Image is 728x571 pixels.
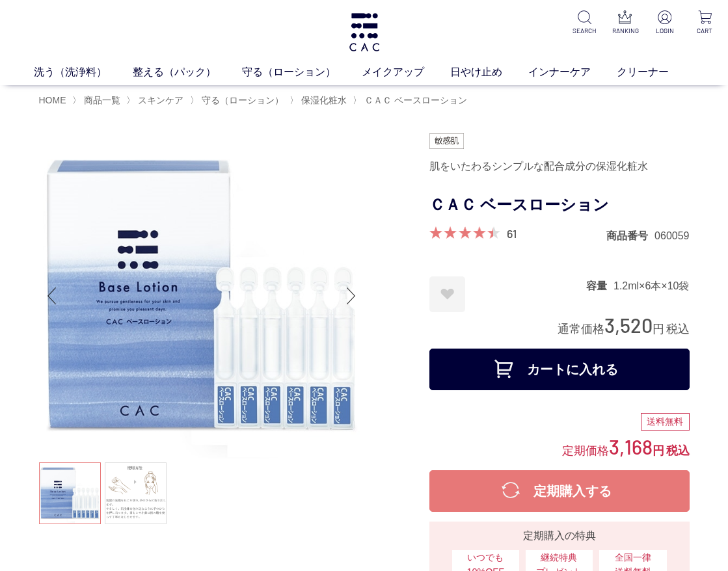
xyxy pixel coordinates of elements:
[666,323,690,336] span: 税込
[362,64,450,80] a: メイクアップ
[353,94,470,107] li: 〉
[652,10,677,36] a: LOGIN
[39,95,66,105] a: HOME
[572,26,597,36] p: SEARCH
[138,95,183,105] span: スキンケア
[429,470,690,512] button: 定期購入する
[364,95,467,105] span: ＣＡＣ ベースローション
[692,10,718,36] a: CART
[617,64,695,80] a: クリーナー
[507,226,517,241] a: 61
[39,270,65,322] div: Previous slide
[39,133,364,458] img: ＣＡＣ ベースローション
[692,26,718,36] p: CART
[34,64,133,80] a: 洗う（洗浄料）
[429,349,690,390] button: カートに入れる
[435,528,684,544] div: 定期購入の特典
[562,443,609,457] span: 定期価格
[338,270,364,322] div: Next slide
[653,444,664,457] span: 円
[652,26,677,36] p: LOGIN
[133,64,242,80] a: 整える（パック）
[72,94,124,107] li: 〉
[606,229,654,243] dt: 商品番号
[299,95,347,105] a: 保湿化粧水
[609,434,653,458] span: 3,168
[572,10,597,36] a: SEARCH
[528,64,617,80] a: インナーケア
[612,26,638,36] p: RANKING
[429,133,465,149] img: 敏感肌
[429,276,465,312] a: お気に入りに登録する
[612,10,638,36] a: RANKING
[641,413,690,431] div: 送料無料
[242,64,362,80] a: 守る（ローション）
[558,323,604,336] span: 通常価格
[202,95,284,105] span: 守る（ローション）
[429,191,690,220] h1: ＣＡＣ ベースローション
[126,94,187,107] li: 〉
[199,95,284,105] a: 守る（ローション）
[450,64,528,80] a: 日やけ止め
[429,155,690,178] div: 肌をいたわるシンプルな配合成分の保湿化粧水
[654,229,689,243] dd: 060059
[135,95,183,105] a: スキンケア
[604,313,653,337] span: 3,520
[290,94,350,107] li: 〉
[301,95,347,105] span: 保湿化粧水
[362,95,467,105] a: ＣＡＣ ベースローション
[190,94,287,107] li: 〉
[84,95,120,105] span: 商品一覧
[81,95,120,105] a: 商品一覧
[613,279,690,293] dd: 1.2ml×6本×10袋
[653,323,664,336] span: 円
[666,444,690,457] span: 税込
[586,279,613,293] dt: 容量
[347,13,381,51] img: logo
